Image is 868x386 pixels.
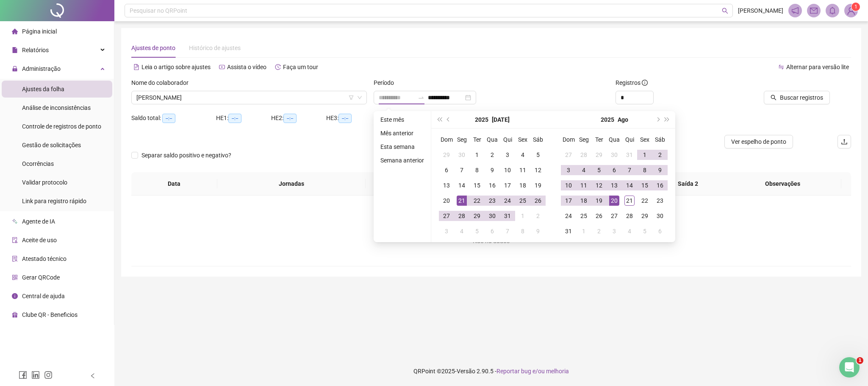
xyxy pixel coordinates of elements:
[22,237,57,243] span: Aceite de uso
[591,162,607,178] td: 2025-08-05
[607,208,622,224] td: 2025-08-27
[624,180,635,190] div: 14
[579,226,589,236] div: 1
[441,165,452,175] div: 6
[22,255,67,262] span: Atestado técnico
[457,196,467,206] div: 21
[731,137,786,146] span: Ver espelho de ponto
[500,147,515,162] td: 2025-07-03
[530,132,546,147] th: Sáb
[500,178,515,193] td: 2025-07-17
[622,132,637,147] th: Qui
[609,226,619,236] div: 3
[22,311,78,318] span: Clube QR - Beneficios
[780,93,823,102] span: Buscar registros
[487,211,497,221] div: 30
[454,147,469,162] td: 2025-06-30
[439,193,454,208] td: 2025-07-20
[377,115,427,125] li: Este mês
[576,147,591,162] td: 2025-07-28
[133,64,139,70] span: file-text
[141,64,211,70] span: Leia o artigo sobre ajustes
[114,356,868,386] footer: QRPoint © 2025 - 2.90.5 -
[637,162,652,178] td: 2025-08-08
[607,178,622,193] td: 2025-08-13
[515,147,530,162] td: 2025-07-04
[283,114,297,123] span: --:--
[563,211,574,221] div: 24
[500,224,515,239] td: 2025-08-07
[136,91,362,104] span: THIAGO PEREIRA DUARTE
[469,193,485,208] td: 2025-07-22
[563,226,574,236] div: 31
[579,165,589,175] div: 4
[845,4,857,17] img: 78570
[515,178,530,193] td: 2025-07-18
[731,179,835,188] span: Observações
[530,147,546,162] td: 2025-07-05
[439,132,454,147] th: Dom
[162,114,175,123] span: --:--
[472,180,482,190] div: 15
[637,208,652,224] td: 2025-08-29
[12,293,18,299] span: info-circle
[138,151,235,160] span: Separar saldo positivo e negativo?
[457,211,467,221] div: 28
[487,226,497,236] div: 6
[469,132,485,147] th: Ter
[217,172,366,196] th: Jornadas
[515,193,530,208] td: 2025-07-25
[764,91,830,104] button: Buscar registros
[637,178,652,193] td: 2025-08-15
[786,64,849,70] span: Alternar para versão lite
[12,312,18,318] span: gift
[227,64,266,70] span: Assista o vídeo
[653,111,662,128] button: next-year
[500,208,515,224] td: 2025-07-31
[502,165,513,175] div: 10
[228,114,241,123] span: --:--
[485,178,500,193] td: 2025-07-16
[475,111,488,128] button: year panel
[622,224,637,239] td: 2025-09-04
[377,142,427,152] li: Esta semana
[624,165,635,175] div: 7
[457,368,475,375] span: Versão
[502,196,513,206] div: 24
[216,113,271,123] div: HE 1:
[609,165,619,175] div: 6
[576,224,591,239] td: 2025-09-01
[90,373,96,379] span: left
[655,165,665,175] div: 9
[500,132,515,147] th: Qui
[771,95,776,101] span: search
[22,293,65,299] span: Central de ajuda
[485,193,500,208] td: 2025-07-23
[454,132,469,147] th: Seg
[131,45,175,51] span: Ajustes de ponto
[561,193,576,208] td: 2025-08-17
[655,226,665,236] div: 6
[640,165,650,175] div: 8
[607,224,622,239] td: 2025-09-03
[530,224,546,239] td: 2025-08-09
[31,371,40,379] span: linkedin
[533,211,543,221] div: 2
[500,162,515,178] td: 2025-07-10
[487,196,497,206] div: 23
[576,193,591,208] td: 2025-08-18
[22,274,60,281] span: Gerar QRCode
[518,211,528,221] div: 1
[44,371,53,379] span: instagram
[829,7,836,14] span: bell
[441,180,452,190] div: 13
[533,150,543,160] div: 5
[518,150,528,160] div: 4
[591,224,607,239] td: 2025-09-02
[594,196,604,206] div: 19
[349,95,354,100] span: filter
[418,94,424,101] span: swap-right
[561,224,576,239] td: 2025-08-31
[530,162,546,178] td: 2025-07-12
[472,150,482,160] div: 1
